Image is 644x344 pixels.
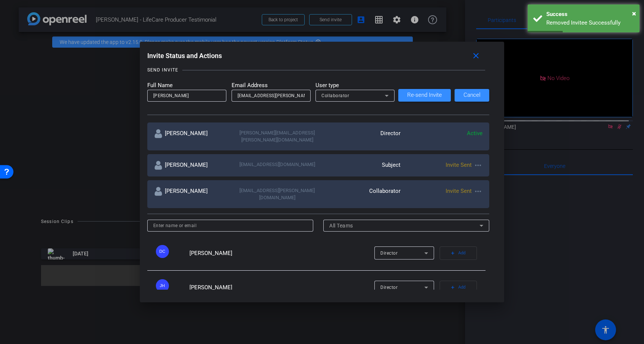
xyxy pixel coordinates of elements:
[464,92,480,98] span: Cancel
[458,282,465,293] span: Add
[153,221,307,230] input: Enter name or email
[232,81,311,90] mat-label: Email Address
[318,129,400,144] div: Director
[398,89,451,102] button: Re-send Invite
[236,129,318,144] div: [PERSON_NAME][EMAIL_ADDRESS][PERSON_NAME][DOMAIN_NAME]
[632,8,636,19] button: Close
[156,279,169,292] div: JH
[474,187,483,196] mat-icon: more_horiz
[467,130,483,137] span: Active
[189,250,232,257] span: [PERSON_NAME]
[450,251,455,256] mat-icon: add
[450,285,455,290] mat-icon: add
[318,187,400,201] div: Collaborator
[380,251,398,256] span: Director
[156,245,169,258] div: DC
[329,223,353,229] span: All Teams
[446,162,472,168] span: Invite Sent
[546,10,634,19] div: Success
[632,9,636,18] span: ×
[156,245,188,258] ngx-avatar: Denis Chan
[156,279,188,292] ngx-avatar: Joshua Handy
[455,89,489,102] button: Cancel
[474,161,483,170] mat-icon: more_horiz
[154,187,236,201] div: [PERSON_NAME]
[236,161,318,170] div: [EMAIL_ADDRESS][DOMAIN_NAME]
[315,81,395,90] mat-label: User type
[446,188,472,194] span: Invite Sent
[321,93,349,98] span: Collaborator
[440,246,477,260] button: Add
[380,285,398,290] span: Director
[471,51,481,61] mat-icon: close
[407,92,442,98] span: Re-send Invite
[147,49,490,63] div: Invite Status and Actions
[238,91,305,100] input: Enter Email
[154,161,236,170] div: [PERSON_NAME]
[318,161,400,170] div: Subject
[440,281,477,294] button: Add
[189,284,232,291] span: [PERSON_NAME]
[154,129,236,144] div: [PERSON_NAME]
[236,187,318,201] div: [EMAIL_ADDRESS][PERSON_NAME][DOMAIN_NAME]
[546,19,634,27] div: Removed Invitee Successfully
[147,81,226,90] mat-label: Full Name
[458,248,465,258] span: Add
[153,91,220,100] input: Enter Name
[147,66,490,74] openreel-title-line: SEND INVITE
[147,66,178,74] div: SEND INVITE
